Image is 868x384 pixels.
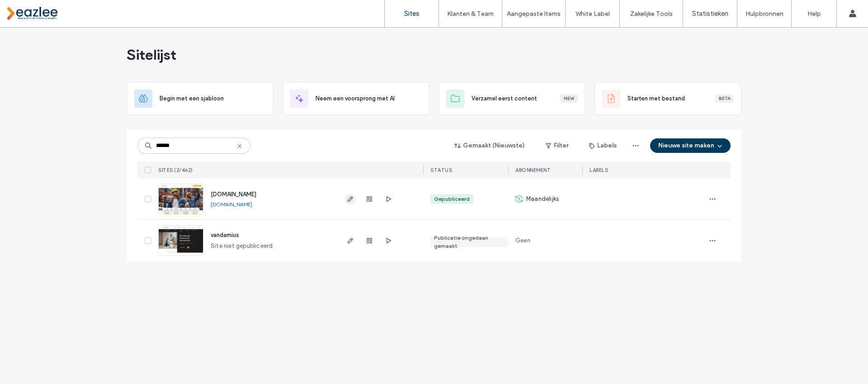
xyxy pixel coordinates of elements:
div: Beta [715,95,734,103]
span: Neem een voorsprong met AI [316,94,395,103]
button: Gemaakt (Nieuwste) [447,138,533,153]
div: Publicatie ongedaan gemaakt [434,234,505,250]
div: Starten met bestandBeta [594,82,741,115]
span: Geen [515,236,530,245]
div: Begin met een sjabloon [127,82,274,115]
label: White Label [576,10,610,18]
span: Sites (2/462) [158,167,193,173]
label: Aangepaste Items [507,10,561,18]
div: Verzamel eerst contentNew [439,82,585,115]
a: [DOMAIN_NAME] [211,201,252,208]
div: New [560,95,578,103]
a: [DOMAIN_NAME] [211,191,256,198]
label: Klanten & Team [447,10,494,18]
label: Help [807,10,821,18]
label: Sites [404,9,420,18]
button: Nieuwe site maken [650,138,731,153]
button: Filter [537,138,577,153]
div: Neem een voorsprong met AI [283,82,429,115]
span: LABELS [590,167,608,173]
span: Verzamel eerst content [472,94,537,103]
span: Help [21,6,39,14]
span: STATUS [430,167,452,173]
a: vandamius [211,232,239,238]
span: Abonnement [515,167,551,173]
span: Sitelijst [127,46,176,64]
label: Statistieken [692,9,728,18]
label: Hulpbronnen [745,10,783,18]
div: Gepubliceerd [434,195,470,203]
span: Site niet gepubliceerd [211,242,273,251]
button: Labels [581,138,625,153]
label: Zakelijke Tools [630,10,673,18]
span: Starten met bestand [627,94,685,103]
span: Maandelijks [526,194,559,204]
span: Begin met een sjabloon [160,94,224,103]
